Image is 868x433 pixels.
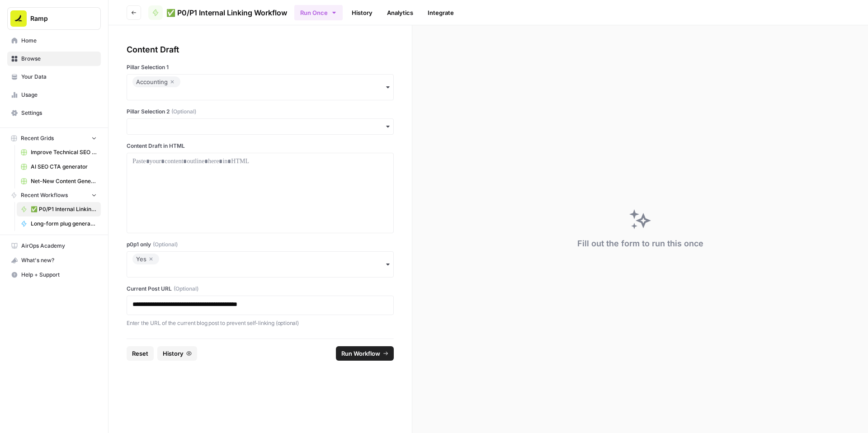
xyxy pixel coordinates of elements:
label: Current Post URL [127,285,394,293]
span: Home [21,37,97,45]
label: Pillar Selection 2 [127,108,394,116]
a: Integrate [422,5,459,20]
label: Pillar Selection 1 [127,63,394,71]
div: Fill out the form to run this once [577,237,703,250]
span: Long-form plug generator – Content tuning version [31,220,97,228]
a: Analytics [382,5,419,20]
span: Your Data [21,73,97,81]
span: Recent Grids [21,134,54,142]
span: ✅ P0/P1 Internal Linking Workflow [166,7,287,18]
button: Run Workflow [336,346,394,361]
span: AirOps Academy [21,242,97,250]
span: (Optional) [174,285,198,293]
a: Long-form plug generator – Content tuning version [17,216,101,231]
a: Your Data [7,70,101,84]
span: Improve Technical SEO for Page [31,148,97,156]
div: Content Draft [127,43,394,56]
span: Run Workflow [341,349,380,358]
p: Enter the URL of the current blog post to prevent self-linking (optional) [127,319,394,328]
label: p0p1 only [127,240,394,249]
button: Recent Grids [7,132,101,145]
span: AI SEO CTA generator [31,163,97,171]
button: Workspace: Ramp [7,7,101,30]
span: (Optional) [153,240,178,249]
a: Settings [7,106,101,120]
span: Usage [21,91,97,99]
span: Browse [21,55,97,63]
a: Improve Technical SEO for Page [17,145,101,160]
span: History [163,349,184,358]
a: ✅ P0/P1 Internal Linking Workflow [17,202,101,216]
a: Usage [7,88,101,102]
a: AirOps Academy [7,239,101,253]
span: Recent Workflows [21,191,68,199]
a: Net-New Content Generator - Grid Template [17,174,101,188]
a: Home [7,33,101,48]
span: Net-New Content Generator - Grid Template [31,177,97,185]
button: History [157,346,197,361]
label: Content Draft in HTML [127,142,394,150]
span: (Optional) [171,108,196,116]
button: What's new? [7,253,101,268]
button: Accounting [127,74,394,100]
span: ✅ P0/P1 Internal Linking Workflow [31,205,97,213]
span: Help + Support [21,271,97,279]
span: Reset [132,349,148,358]
button: Run Once [294,5,343,20]
span: Settings [21,109,97,117]
a: History [346,5,378,20]
button: Yes [127,251,394,278]
button: Reset [127,346,154,361]
a: Browse [7,52,101,66]
a: ✅ P0/P1 Internal Linking Workflow [148,5,287,20]
button: Help + Support [7,268,101,282]
a: AI SEO CTA generator [17,160,101,174]
span: Ramp [30,14,85,23]
img: Ramp Logo [10,10,27,27]
button: Recent Workflows [7,188,101,202]
div: Accounting [136,76,177,87]
div: Yes [136,254,156,264]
